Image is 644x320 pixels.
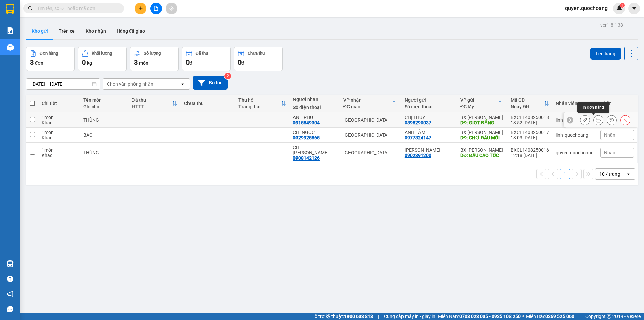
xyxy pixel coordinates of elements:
[92,51,112,56] div: Khối lượng
[344,314,373,319] strong: 1900 633 818
[343,150,398,155] div: [GEOGRAPHIC_DATA]
[460,120,504,125] div: DĐ: GIỌT ĐẮNG
[138,6,143,11] span: plus
[42,120,76,125] div: Khác
[238,97,281,103] div: Thu hộ
[405,115,453,120] div: CHỊ THÚY
[607,314,611,319] span: copyright
[511,147,549,153] div: BXCL1408250016
[7,306,13,312] span: message
[556,117,594,123] div: linh.quochoang
[30,58,34,66] span: 3
[438,313,521,320] span: Miền Nam
[182,47,231,71] button: Đã thu0đ
[169,6,174,11] span: aim
[83,117,125,123] div: THÙNG
[7,44,14,51] img: warehouse-icon
[343,117,398,123] div: [GEOGRAPHIC_DATA]
[405,153,431,158] div: 0902391200
[511,120,549,125] div: 13:52 [DATE]
[405,135,431,140] div: 0977324147
[511,153,549,158] div: 12:18 [DATE]
[343,97,392,103] div: VP nhận
[248,51,265,56] div: Chưa thu
[616,5,622,11] img: icon-new-feature
[620,3,625,8] sup: 1
[111,23,150,39] button: Hàng đã giao
[180,81,185,87] svg: open
[405,104,453,109] div: Số điện thoại
[238,58,241,66] span: 0
[53,23,80,39] button: Trên xe
[83,97,125,103] div: Tên món
[459,314,521,319] strong: 0708 023 035 - 0935 103 250
[293,155,320,161] div: 0908142126
[40,51,58,56] div: Đơn hàng
[132,104,172,109] div: HTTT
[293,120,320,125] div: 0915849304
[556,132,594,138] div: linh.quochoang
[42,101,76,106] div: Chi tiết
[28,6,33,11] span: search
[522,315,524,318] span: ⚪️
[83,132,125,138] div: BAO
[238,104,281,109] div: Trạng thái
[184,101,232,106] div: Chưa thu
[128,95,181,112] th: Toggle SortBy
[600,101,634,106] div: Nhãn
[150,3,162,14] button: file-add
[234,47,283,71] button: Chưa thu0đ
[80,23,111,39] button: Kho nhận
[405,120,431,125] div: 0898290037
[7,260,14,267] img: warehouse-icon
[590,48,621,60] button: Lên hàng
[166,3,177,14] button: aim
[35,60,43,66] span: đơn
[378,313,379,320] span: |
[78,47,127,71] button: Khối lượng0kg
[224,73,231,79] sup: 2
[621,3,623,8] span: 1
[631,5,637,11] span: caret-down
[545,314,574,319] strong: 0369 525 060
[293,145,337,155] div: CHỊ DUNG
[507,95,552,112] th: Toggle SortBy
[405,147,453,153] div: ANH CƯỜNG
[604,150,615,155] span: Nhãn
[340,95,401,112] th: Toggle SortBy
[87,60,92,66] span: kg
[460,147,504,153] div: BX [PERSON_NAME]
[7,291,13,297] span: notification
[293,135,320,140] div: 0329925865
[130,47,179,71] button: Số lượng3món
[42,115,76,120] div: 1 món
[154,6,158,11] span: file-add
[526,313,574,320] span: Miền Bắc
[579,313,580,320] span: |
[511,135,549,140] div: 13:03 [DATE]
[83,104,125,109] div: Ghi chú
[628,3,640,14] button: caret-down
[83,150,125,155] div: THÙNG
[132,97,172,103] div: Đã thu
[511,104,544,109] div: Ngày ĐH
[457,95,507,112] th: Toggle SortBy
[556,101,594,106] div: Nhân viên
[26,23,53,39] button: Kho gửi
[144,51,161,56] div: Số lượng
[460,104,498,109] div: ĐC lấy
[511,97,544,103] div: Mã GD
[26,79,100,89] input: Select a date range.
[42,147,76,153] div: 1 món
[235,95,289,112] th: Toggle SortBy
[186,58,190,66] span: 0
[559,4,613,12] span: quyen.quochoang
[460,97,498,103] div: VP gửi
[7,276,13,282] span: question-circle
[311,313,373,320] span: Hỗ trợ kỹ thuật:
[405,130,453,135] div: ANH LẮM
[577,102,609,113] div: In đơn hàng
[405,97,453,103] div: Người gửi
[193,76,228,90] button: Bộ lọc
[190,60,192,66] span: đ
